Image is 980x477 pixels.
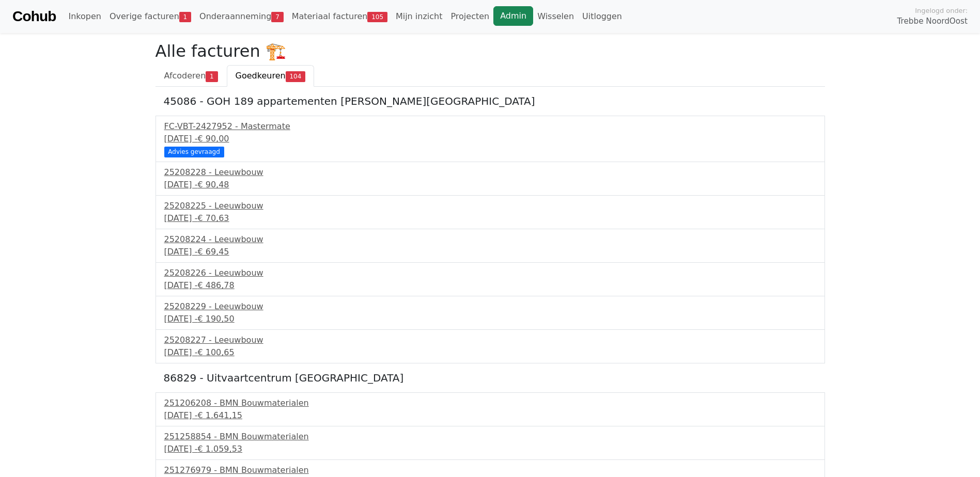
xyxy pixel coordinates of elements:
[164,279,816,292] div: [DATE] -
[164,313,816,325] div: [DATE] -
[195,6,288,27] a: Onderaanneming7
[197,247,229,257] span: € 69,45
[164,120,816,133] div: FC-VBT-2427952 - Mastermate
[155,65,227,87] a: Afcoderen1
[164,346,816,359] div: [DATE] -
[164,334,816,346] div: 25208227 - Leeuwbouw
[164,464,816,476] div: 251276979 - BMN Bouwmaterialen
[164,267,816,279] div: 25208226 - Leeuwbouw
[164,372,817,384] h5: 86829 - Uitvaartcentrum [GEOGRAPHIC_DATA]
[164,300,816,325] a: 25208229 - Leeuwbouw[DATE] -€ 190,50
[164,300,816,313] div: 25208229 - Leeuwbouw
[533,6,578,27] a: Wisselen
[164,147,224,157] div: Advies gevraagd
[197,410,242,420] span: € 1.641,15
[164,267,816,292] a: 25208226 - Leeuwbouw[DATE] -€ 486,78
[286,71,306,82] span: 104
[164,133,816,145] div: [DATE] -
[446,6,493,27] a: Projecten
[367,12,387,22] span: 105
[197,213,229,223] span: € 70,63
[164,166,816,179] div: 25208228 - Leeuwbouw
[164,166,816,191] a: 25208228 - Leeuwbouw[DATE] -€ 90,48
[164,246,816,258] div: [DATE] -
[164,443,816,455] div: [DATE] -
[164,95,817,107] h5: 45086 - GOH 189 appartementen [PERSON_NAME][GEOGRAPHIC_DATA]
[227,65,315,87] a: Goedkeuren104
[164,120,816,156] a: FC-VBT-2427952 - Mastermate[DATE] -€ 90,00 Advies gevraagd
[578,6,626,27] a: Uitloggen
[105,6,195,27] a: Overige facturen1
[288,6,392,27] a: Materiaal facturen105
[64,6,105,27] a: Inkopen
[164,71,206,81] span: Afcoderen
[164,200,816,225] a: 25208225 - Leeuwbouw[DATE] -€ 70,63
[164,200,816,212] div: 25208225 - Leeuwbouw
[915,6,968,15] span: Ingelogd onder:
[197,347,234,357] span: € 100,65
[164,431,816,443] div: 251258854 - BMN Bouwmaterialen
[164,212,816,225] div: [DATE] -
[897,15,968,27] span: Trebbe NoordOost
[197,180,229,189] span: € 90,48
[164,431,816,455] a: 251258854 - BMN Bouwmaterialen[DATE] -€ 1.059,53
[164,334,816,359] a: 25208227 - Leeuwbouw[DATE] -€ 100,65
[164,233,816,258] a: 25208224 - Leeuwbouw[DATE] -€ 69,45
[164,409,816,422] div: [DATE] -
[12,4,56,29] a: Cohub
[392,6,447,27] a: Mijn inzicht
[236,71,286,81] span: Goedkeuren
[164,397,816,409] div: 251206208 - BMN Bouwmaterialen
[197,134,229,144] span: € 90,00
[493,6,533,26] a: Admin
[197,314,234,324] span: € 190,50
[197,444,242,454] span: € 1.059,53
[164,397,816,422] a: 251206208 - BMN Bouwmaterialen[DATE] -€ 1.641,15
[271,12,283,22] span: 7
[164,179,816,191] div: [DATE] -
[179,12,191,22] span: 1
[197,280,234,290] span: € 486,78
[164,233,816,246] div: 25208224 - Leeuwbouw
[206,71,217,82] span: 1
[155,41,825,61] h2: Alle facturen 🏗️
